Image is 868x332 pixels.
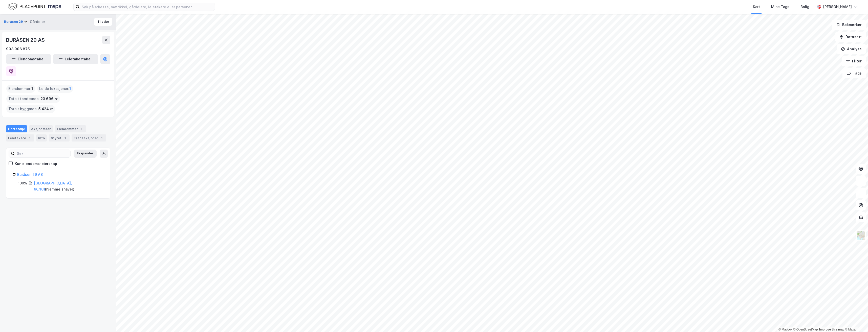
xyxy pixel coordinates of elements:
[27,135,32,140] div: 1
[843,308,868,332] iframe: Chat Widget
[6,54,51,64] button: Eiendomstabell
[37,85,73,93] div: Leide lokasjoner :
[29,125,53,132] div: Aksjonærer
[793,328,818,331] a: OpenStreetMap
[49,134,70,141] div: Styret
[778,328,792,331] a: Mapbox
[800,4,809,10] div: Bolig
[819,328,844,331] a: Improve this map
[62,135,68,140] div: 1
[99,135,104,140] div: 1
[94,18,112,26] button: Tilbake
[30,19,45,25] div: Gårdeier
[17,172,43,177] a: Buråsen 29 AS
[771,4,789,10] div: Mine Tags
[835,32,866,42] button: Datasett
[842,56,866,66] button: Filter
[837,44,866,54] button: Analyse
[6,125,27,132] div: Portefølje
[832,20,866,30] button: Bokmerker
[34,180,104,192] div: ( hjemmelshaver )
[80,3,215,11] input: Søk på adresse, matrikkel, gårdeiere, leietakere eller personer
[6,105,55,113] div: Totalt byggareal :
[15,161,57,167] div: Kun eiendoms-eierskap
[18,180,27,186] div: 100%
[823,4,852,10] div: [PERSON_NAME]
[8,2,61,11] img: logo.f888ab2527a4732fd821a326f86c7f29.svg
[4,19,24,24] button: Buråsen 29
[6,85,35,93] div: Eiendommer :
[34,181,72,191] a: [GEOGRAPHIC_DATA], 66/101
[31,86,33,92] span: 1
[753,4,760,10] div: Kart
[40,96,58,102] span: 23 696 ㎡
[69,86,71,92] span: 1
[79,126,84,131] div: 1
[38,106,53,112] span: 5 424 ㎡
[53,54,98,64] button: Leietakertabell
[15,150,70,157] input: Søk
[72,134,106,141] div: Transaksjoner
[6,134,34,141] div: Leietakere
[6,95,60,103] div: Totalt tomteareal :
[842,68,866,78] button: Tags
[55,125,86,132] div: Eiendommer
[856,231,866,240] img: Z
[6,46,30,52] div: 993 906 875
[36,134,47,141] div: Info
[6,36,46,44] div: BURÅSEN 29 AS
[74,150,97,158] button: Ekspander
